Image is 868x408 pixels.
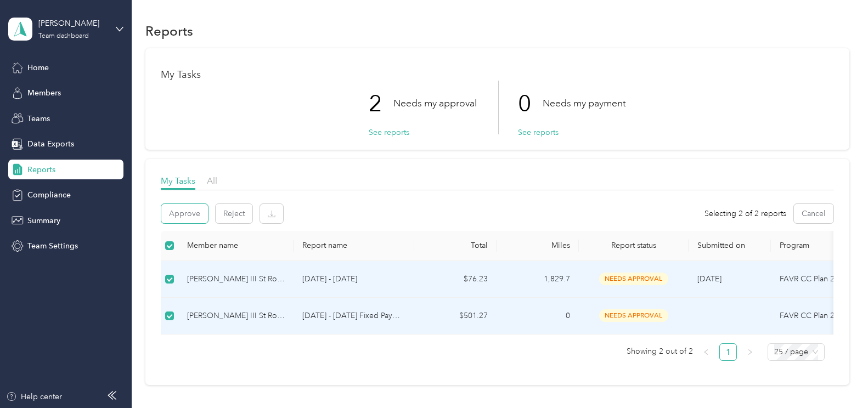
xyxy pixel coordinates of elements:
button: See reports [518,127,559,138]
span: Home [27,62,49,73]
div: [PERSON_NAME] [38,18,107,29]
span: Showing 2 out of 2 [627,343,693,360]
a: 1 [720,344,736,360]
button: Reject [216,204,252,223]
span: Team Settings [27,240,78,252]
span: Teams [27,113,50,124]
span: My Tasks [161,175,195,186]
span: Report status [588,241,680,250]
div: [PERSON_NAME] III St Romain [187,310,285,322]
div: Total [423,241,488,250]
span: Summary [27,215,60,226]
button: left [697,343,715,361]
div: Miles [505,241,570,250]
span: Selecting 2 of 2 reports [704,208,786,219]
button: Cancel [794,204,833,223]
li: Previous Page [697,343,715,361]
div: Page Size [768,343,825,361]
span: All [207,175,217,186]
button: See reports [369,127,409,138]
button: Approve [161,204,208,223]
span: Data Exports [27,138,74,150]
td: $76.23 [414,261,497,298]
span: [DATE] [697,274,722,284]
li: 1 [719,343,737,361]
p: 0 [518,81,543,127]
button: right [741,343,759,361]
div: [PERSON_NAME] III St Romain [187,273,285,285]
span: Compliance [27,189,71,201]
p: Needs my approval [393,97,477,110]
td: 1,829.7 [497,261,579,298]
h1: Reports [145,25,193,37]
span: needs approval [599,309,668,322]
iframe: Everlance-gr Chat Button Frame [807,347,868,408]
p: Needs my payment [543,97,625,110]
li: Next Page [741,343,759,361]
span: left [703,349,709,355]
span: 25 / page [774,344,818,360]
div: Team dashboard [38,33,89,39]
th: Report name [294,231,414,261]
td: $501.27 [414,298,497,335]
p: [DATE] - [DATE] [302,273,405,285]
p: 2 [369,81,393,127]
p: [DATE] - [DATE] Fixed Payment [302,310,405,322]
div: Member name [187,241,285,250]
span: Members [27,87,61,99]
span: right [747,349,753,355]
h1: My Tasks [161,69,834,81]
span: Reports [27,164,55,175]
button: Help center [6,391,62,403]
th: Member name [178,231,294,261]
td: 0 [497,298,579,335]
span: needs approval [599,273,668,285]
th: Submitted on [689,231,771,261]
